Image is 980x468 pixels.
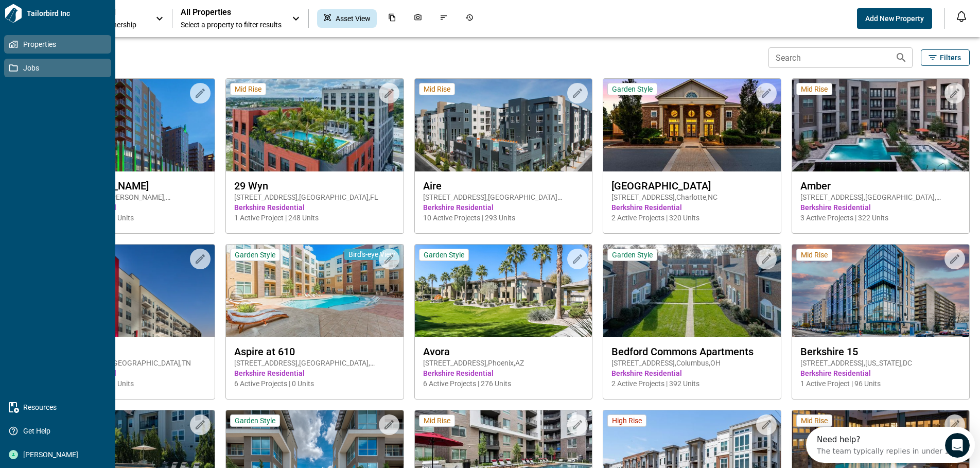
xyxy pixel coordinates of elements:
span: Get Help [18,426,101,436]
span: Tailorbird Inc [23,8,111,19]
span: [STREET_ADDRESS] , [GEOGRAPHIC_DATA] , TN [46,358,206,368]
span: [STREET_ADDRESS][PERSON_NAME] , [GEOGRAPHIC_DATA] , CO [46,192,206,202]
span: Mid Rise [424,84,450,94]
span: Mid Rise [424,416,450,425]
span: 10 Active Projects | 293 Units [423,213,584,223]
div: The team typically replies in under 1h [11,17,148,28]
span: [PERSON_NAME] [18,449,101,460]
span: Mid Rise [801,250,828,259]
span: 3 Active Projects | 322 Units [800,213,961,223]
span: Garden Style [612,84,653,94]
span: Berkshire Residential [234,368,395,378]
span: 1 Active Project | 248 Units [234,213,395,223]
span: Filters [940,53,961,63]
div: Photos [408,9,428,28]
span: Garden Style [235,250,275,259]
span: Berkshire Residential [800,202,961,213]
img: property-asset [792,79,969,171]
span: Mid Rise [801,84,828,94]
span: [STREET_ADDRESS] , [GEOGRAPHIC_DATA] , [GEOGRAPHIC_DATA] [800,192,961,202]
div: Open Intercom Messenger [4,4,178,32]
span: 2 Active Projects | 320 Units [611,213,772,223]
span: [STREET_ADDRESS] , Columbus , OH [611,358,772,368]
span: Aspire at 610 [234,345,395,358]
span: Berkshire Residential [800,368,961,378]
span: Avora [423,345,584,358]
span: 6 Active Projects | 276 Units [423,378,584,389]
span: Add New Property [865,13,924,24]
span: Garden Style [235,416,275,425]
img: property-asset [603,79,780,171]
span: Select a property to filter results [181,20,282,30]
span: [STREET_ADDRESS] , Phoenix , AZ [423,358,584,368]
span: [STREET_ADDRESS] , [GEOGRAPHIC_DATA] , FL [234,192,395,202]
span: 2020 [PERSON_NAME] [46,180,206,192]
span: All Properties [181,7,282,18]
span: 2 Active Projects | 392 Units [611,378,772,389]
span: Berkshire Residential [611,368,772,378]
span: Properties [18,39,101,49]
img: property-asset [792,245,969,337]
span: Berkshire Residential [46,368,206,378]
span: High Rise [612,416,642,425]
span: 7 Active Projects | 231 Units [46,213,206,223]
span: Garden Style [612,250,653,259]
span: Resources [18,402,101,412]
span: 6 Active Projects | 0 Units [234,378,395,389]
span: 123 Properties [37,53,764,63]
div: Need help? [11,9,148,17]
span: Berkshire Residential [611,202,772,213]
span: [STREET_ADDRESS] , [GEOGRAPHIC_DATA][PERSON_NAME] , CA [423,192,584,202]
span: Mid Rise [801,416,828,425]
button: Search properties [891,47,912,68]
div: Job History [459,9,480,28]
a: Properties [4,35,111,54]
button: Filters [921,49,970,66]
span: Asset View [336,13,371,24]
span: [STREET_ADDRESS] , [GEOGRAPHIC_DATA] , [GEOGRAPHIC_DATA] [234,358,395,368]
img: property-asset [38,79,215,171]
span: Berkshire Residential [234,202,395,213]
span: Berkshire Residential [46,202,206,213]
div: Asset View [317,9,377,28]
span: Berkshire 15 [800,345,961,358]
span: 29 Wyn [234,180,395,192]
span: Jobs [18,63,101,73]
div: Documents [382,9,402,28]
span: [STREET_ADDRESS] , [US_STATE] , DC [800,358,961,368]
img: property-asset [38,245,215,337]
span: Bedford Commons Apartments [611,345,772,358]
img: property-asset [603,245,780,337]
span: Aire [423,180,584,192]
span: Mid Rise [235,84,261,94]
span: [STREET_ADDRESS] , Charlotte , NC [611,192,772,202]
span: Artisan on 18th [46,345,206,358]
span: 9 Active Projects | 153 Units [46,378,206,389]
span: [GEOGRAPHIC_DATA] [611,180,772,192]
img: property-asset [415,79,592,171]
button: Add New Property [857,8,932,29]
iframe: Intercom live chat [945,433,970,458]
img: property-asset [415,245,592,337]
img: property-asset [226,245,403,337]
iframe: Intercom live chat discovery launcher [806,427,975,463]
span: Berkshire Residential [423,368,584,378]
span: Berkshire Residential [423,202,584,213]
div: Issues & Info [433,9,454,28]
button: Open notification feed [953,8,970,25]
img: property-asset [226,79,403,171]
span: Bird's-eye View [348,250,395,259]
a: Jobs [4,59,111,77]
span: 1 Active Project | 96 Units [800,378,961,389]
span: Amber [800,180,961,192]
span: Garden Style [424,250,464,259]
